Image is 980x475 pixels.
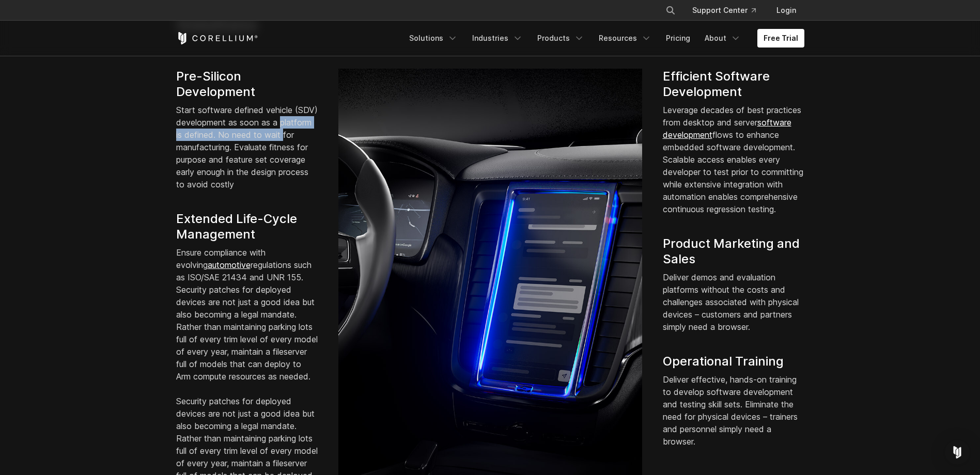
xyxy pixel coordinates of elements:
p: Deliver effective, hands-on training to develop software development and testing skill sets. Elim... [663,373,804,448]
h4: Efficient Software Development [663,69,804,100]
button: Search [661,1,680,20]
p: Deliver demos and evaluation platforms without the costs and challenges associated with physical ... [663,271,804,333]
div: Navigation Menu [403,29,804,47]
font: Support Center [692,5,748,15]
font: Resources [599,33,637,43]
font: Solutions [409,33,443,43]
h4: Pre-Silicon Development [176,69,318,100]
a: Free Trial [757,29,804,47]
h4: Extended Life-Cycle Management [176,211,318,242]
div: Navigation Menu [653,1,804,20]
font: About [705,33,726,43]
font: Products [537,33,570,43]
h4: Operational Training [663,354,804,369]
p: Leverage decades of best practices from desktop and server flows to enhance embedded software dev... [663,104,804,215]
p: Start software defined vehicle (SDV) development as soon as a platform is defined. No need to wai... [176,104,318,191]
a: automotive [208,260,251,270]
div: Open Intercom Messenger [945,440,970,465]
h4: Product Marketing and Sales [663,236,804,267]
p: Ensure compliance with evolving regulations such as ISO/SAE 21434 and UNR 155. Security patches f... [176,246,318,383]
font: Industries [472,33,508,43]
a: Pricing [660,29,696,47]
a: Login [768,1,804,20]
a: Corellium Home [176,32,258,44]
